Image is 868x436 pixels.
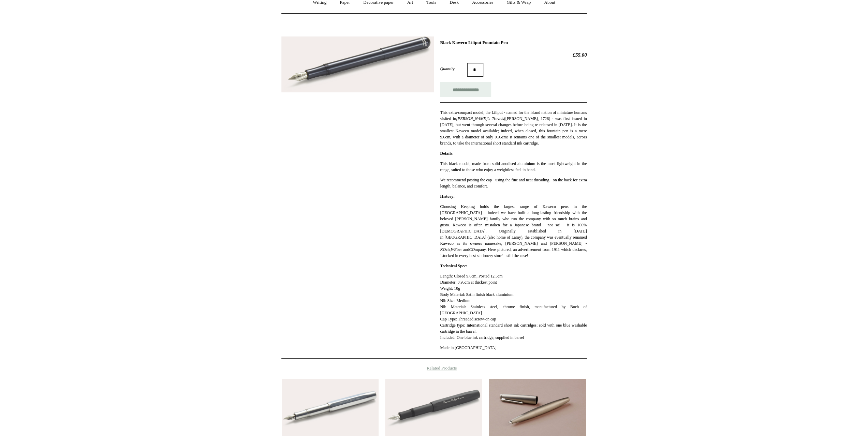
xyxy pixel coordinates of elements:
strong: Technical Spec: [440,264,467,268]
em: WE [451,247,456,252]
em: KO [440,247,446,252]
h4: Related Products [264,365,605,371]
h1: Black Kaweco Liliput Fountain Pen [440,40,587,45]
p: Made in [GEOGRAPHIC_DATA] [440,345,587,351]
em: [PERSON_NAME]'s Travels [456,116,504,121]
label: Quantity [440,66,467,72]
img: Black Kaweco Liliput Fountain Pen [281,36,434,93]
strong: History: [440,194,455,199]
h2: £55.00 [440,52,587,58]
strong: Details: [440,151,453,156]
p: This black model, made from solid anodised aluminium is the most lightweight in the range, suited... [440,161,587,173]
em: CO [469,247,475,252]
p: This extra-compact model, the Liliput - named for the island nation of miniature humans visited i... [440,109,587,146]
p: Choosing Keeping holds the largest range of Kaweco pens in the [GEOGRAPHIC_DATA] - indeed we have... [440,204,587,259]
p: We recommend posting the cap - using the fine and neat threading - on the back for extra length, ... [440,177,587,189]
p: Length: Closed 9.6cm, Posted 12.5cm Diameter: 0.95cm at thickest point Weight: 10g Body Material:... [440,273,587,341]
